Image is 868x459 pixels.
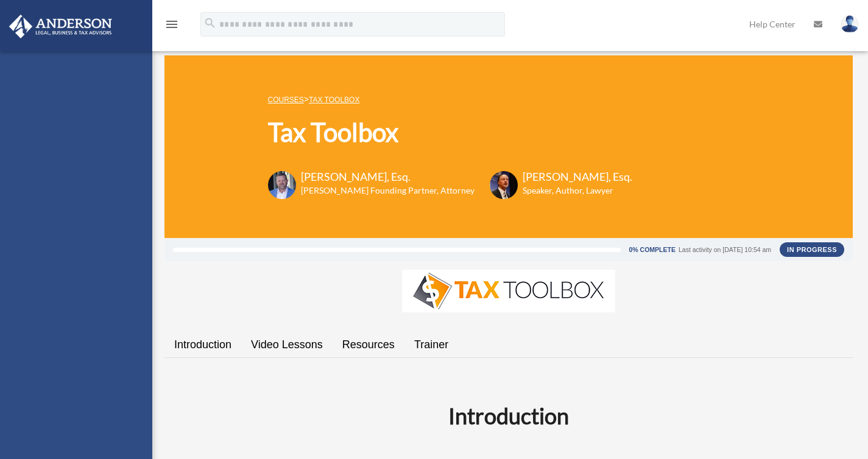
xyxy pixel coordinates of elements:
[268,171,296,199] img: Toby-circle-head.png
[523,169,632,184] h3: [PERSON_NAME], Esq.
[309,96,359,104] a: Tax Toolbox
[268,92,632,107] p: >
[490,171,518,199] img: Scott-Estill-Headshot.png
[780,242,844,257] div: In Progress
[301,184,475,197] h6: [PERSON_NAME] Founding Partner, Attorney
[301,169,475,184] h3: [PERSON_NAME], Esq.
[679,247,771,253] div: Last activity on [DATE] 10:54 am
[333,328,404,362] a: Resources
[5,15,116,38] img: Anderson Advisors Platinum Portal
[203,16,217,30] i: search
[164,17,179,32] i: menu
[841,15,859,33] img: User Pic
[268,114,632,150] h1: Tax Toolbox
[172,401,845,431] h2: Introduction
[241,328,333,362] a: Video Lessons
[404,328,458,362] a: Trainer
[268,96,304,104] a: COURSES
[629,247,676,253] div: 0% Complete
[164,21,179,32] a: menu
[164,328,241,362] a: Introduction
[523,184,617,197] h6: Speaker, Author, Lawyer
